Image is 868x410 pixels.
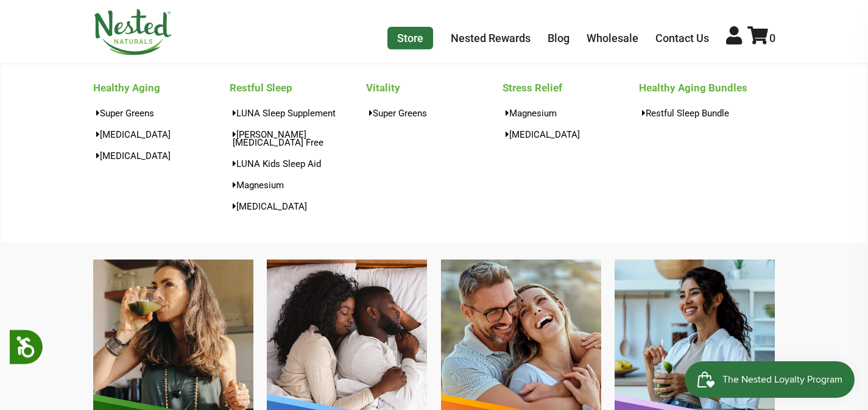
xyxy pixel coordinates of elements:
a: Super Greens [366,104,503,122]
img: Nested Naturals [93,9,172,55]
a: Nested Rewards [451,32,531,44]
a: [MEDICAL_DATA] [93,125,230,143]
iframe: Button to open loyalty program pop-up [685,361,856,398]
a: LUNA Sleep Supplement [230,104,366,122]
a: 0 [747,32,775,44]
a: [PERSON_NAME][MEDICAL_DATA] Free [230,125,366,151]
a: Healthy Aging Bundles [639,78,775,97]
a: Restful Sleep [230,78,366,97]
a: [MEDICAL_DATA] [93,147,230,164]
a: Blog [548,32,570,44]
a: Magnesium [503,104,639,122]
a: Magnesium [230,176,366,194]
a: Wholesale [587,32,638,44]
a: [MEDICAL_DATA] [503,125,639,143]
a: Restful Sleep Bundle [639,104,775,122]
a: Super Greens [93,104,230,122]
span: 0 [769,32,775,44]
a: LUNA Kids Sleep Aid [230,155,366,172]
a: [MEDICAL_DATA] [230,197,366,215]
a: Contact Us [655,32,709,44]
a: Healthy Aging [93,78,230,97]
a: Store [387,27,433,49]
a: Stress Relief [503,78,639,97]
a: Vitality [366,78,503,97]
